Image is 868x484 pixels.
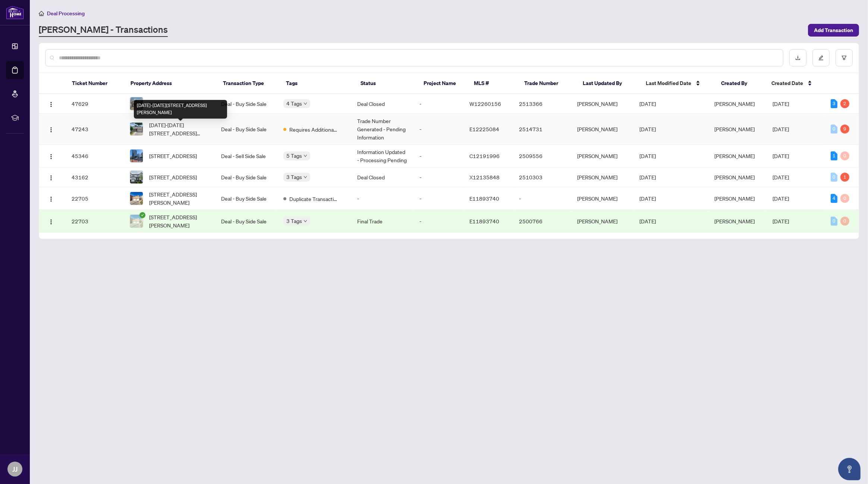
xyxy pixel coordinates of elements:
button: Open asap [838,458,861,480]
img: Logo [48,196,54,202]
button: Logo [45,98,57,110]
td: [PERSON_NAME] [571,187,633,210]
div: 1 [840,173,849,182]
span: [DATE] [639,100,656,107]
td: Deal Closed [351,167,413,187]
span: [PERSON_NAME] [714,126,755,132]
span: edit [818,55,824,60]
span: [DATE] [639,218,656,224]
th: Transaction Type [217,73,280,94]
span: down [304,175,307,179]
img: Logo [48,154,54,160]
td: - [513,187,572,210]
td: - [413,187,463,210]
th: Ticket Number [66,73,125,94]
td: 2513366 [513,94,572,114]
button: download [789,49,806,66]
img: thumbnail-img [130,97,143,110]
span: [PERSON_NAME] [714,195,755,202]
th: Property Address [125,73,217,94]
img: thumbnail-img [130,215,143,227]
span: [PERSON_NAME] [714,218,755,224]
span: home [39,11,44,16]
button: Logo [45,123,57,135]
td: Deal - Buy Side Sale [215,167,277,187]
img: Logo [48,175,54,181]
td: 2514731 [513,114,572,145]
img: Logo [48,101,54,107]
th: Created Date [765,73,824,94]
td: [PERSON_NAME] [571,145,633,167]
img: Logo [48,127,54,133]
span: Created Date [771,79,803,87]
td: [PERSON_NAME] [571,210,633,233]
td: [PERSON_NAME] [571,94,633,114]
span: Add Transaction [814,24,853,36]
td: 47243 [66,114,124,145]
div: 2 [840,99,849,108]
td: - [351,187,413,210]
td: Deal - Buy Side Sale [215,94,277,114]
span: Duplicate Transaction [289,195,338,203]
span: down [304,219,307,223]
td: [PERSON_NAME] [571,167,633,187]
span: C12191996 [469,153,500,159]
th: Trade Number [518,73,577,94]
span: E11893740 [469,195,499,202]
span: [STREET_ADDRESS] [149,173,197,181]
th: MLS # [468,73,518,94]
button: edit [812,49,830,66]
td: - [413,114,463,145]
span: check-circle [139,212,145,218]
td: Deal - Buy Side Sale [215,187,277,210]
span: Requires Additional Docs [289,125,338,133]
img: logo [6,6,24,19]
span: [PERSON_NAME] [714,153,755,159]
td: Deal Closed [351,94,413,114]
td: Deal - Buy Side Sale [215,210,277,233]
div: 0 [840,194,849,203]
td: 2509556 [513,145,572,167]
span: [DATE] [639,126,656,132]
span: down [304,154,307,158]
button: Add Transaction [808,24,859,37]
span: X12135848 [469,174,500,180]
button: Logo [45,150,57,162]
span: [STREET_ADDRESS][PERSON_NAME] [149,190,209,207]
span: 3 Tags [286,217,302,225]
span: [DATE] [773,218,789,224]
th: Last Modified Date [640,73,716,94]
span: [DATE] [773,100,789,107]
span: [PERSON_NAME] [714,174,755,180]
div: 0 [840,217,849,226]
th: Project Name [418,73,468,94]
span: E11893740 [469,218,499,224]
td: Deal - Buy Side Sale [215,114,277,145]
th: Created By [715,73,765,94]
td: 2500766 [513,210,572,233]
img: thumbnail-img [130,171,143,183]
td: Information Updated - Processing Pending [351,145,413,167]
span: [DATE] [773,195,789,202]
td: 22703 [66,210,124,233]
span: [DATE] [639,153,656,159]
div: 1 [831,151,837,160]
span: 3 Tags [286,173,302,181]
td: - [413,167,463,187]
button: Logo [45,171,57,183]
td: Final Trade [351,210,413,233]
span: [STREET_ADDRESS][PERSON_NAME] [149,213,209,229]
div: 0 [831,217,837,226]
span: E12225084 [469,126,499,132]
button: Logo [45,192,57,204]
span: down [304,102,307,106]
td: 47629 [66,94,124,114]
img: thumbnail-img [130,150,143,162]
td: 45346 [66,145,124,167]
span: [PERSON_NAME] [714,100,755,107]
img: thumbnail-img [130,192,143,205]
span: [DATE] [639,195,656,202]
button: Logo [45,215,57,227]
span: [DATE] [773,153,789,159]
span: [STREET_ADDRESS] [149,100,197,108]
